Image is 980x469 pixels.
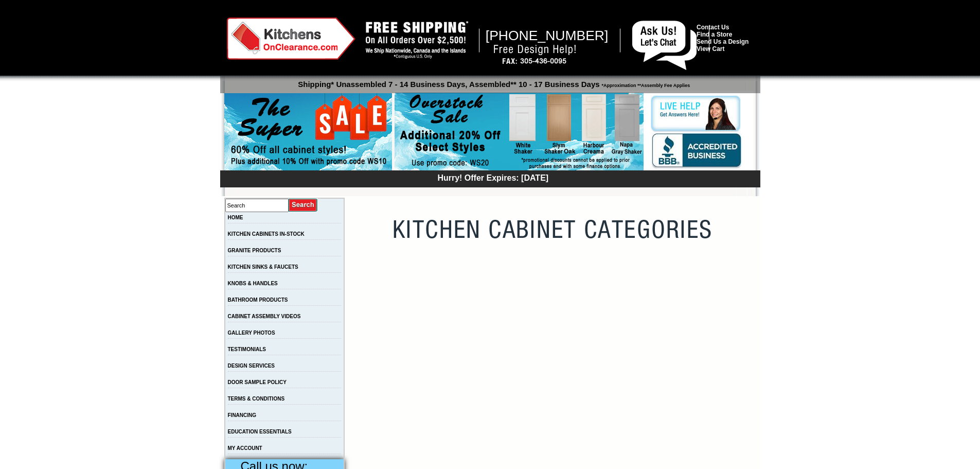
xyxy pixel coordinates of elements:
a: EDUCATION ESSENTIALS [228,429,292,435]
a: DESIGN SERVICES [228,363,275,369]
a: MY ACCOUNT [228,445,262,451]
input: Submit [289,198,318,212]
a: HOME [228,215,243,220]
a: KNOBS & HANDLES [228,281,278,286]
p: Shipping* Unassembled 7 - 14 Business Days, Assembled** 10 - 17 Business Days [225,75,760,89]
a: Send Us a Design [697,38,749,45]
a: BATHROOM PRODUCTS [228,297,288,303]
span: [PHONE_NUMBER] [486,28,609,43]
a: GRANITE PRODUCTS [228,248,281,253]
a: KITCHEN CABINETS IN-STOCK [228,231,305,237]
a: View Cart [697,45,724,53]
a: TESTIMONIALS [228,346,266,352]
a: CABINET ASSEMBLY VIDEOS [228,314,301,319]
img: Kitchens on Clearance Logo [227,18,355,60]
a: Find a Store [697,31,732,38]
div: Hurry! Offer Expires: [DATE] [225,172,760,183]
a: Contact Us [697,24,729,31]
a: KITCHEN SINKS & FAUCETS [228,264,298,270]
span: *Approximation **Assembly Fee Applies [600,80,690,88]
a: GALLERY PHOTOS [228,330,275,336]
a: DOOR SAMPLE POLICY [228,379,287,385]
a: FINANCING [228,412,257,418]
a: TERMS & CONDITIONS [228,396,285,402]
